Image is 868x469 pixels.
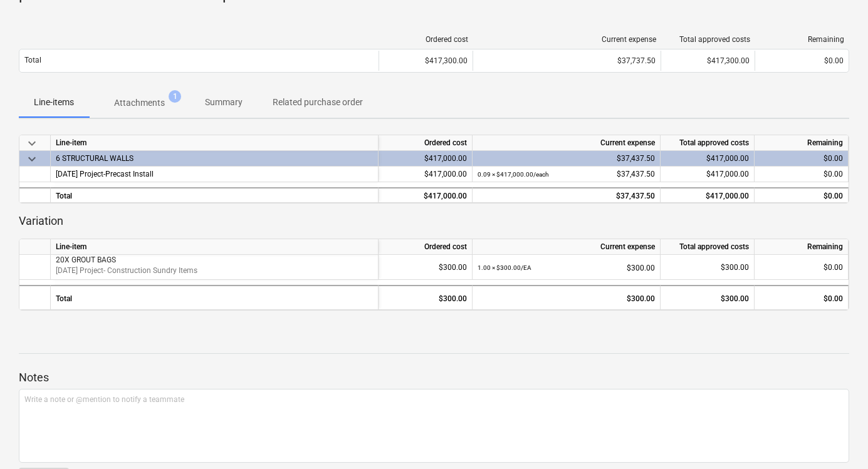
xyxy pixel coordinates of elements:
[755,135,849,151] div: Remaining
[760,167,843,182] div: $0.00
[56,151,373,166] div: 6 STRUCTURAL WALLS
[384,167,467,182] div: $417,000.00
[51,239,379,255] div: Line-item
[478,151,655,167] div: $37,437.50
[56,266,197,275] span: 3-01-39 Project- Construction Sundry Items
[379,135,473,151] div: Ordered cost
[384,255,467,280] div: $300.00
[760,151,843,167] div: $0.00
[473,239,661,255] div: Current expense
[24,136,39,151] span: keyboard_arrow_down
[56,255,373,265] p: 20X GROUT BAGS
[478,255,655,281] div: $300.00
[666,151,749,167] div: $417,000.00
[666,35,750,44] div: Total approved costs
[755,239,849,255] div: Remaining
[384,286,467,311] div: $300.00
[666,255,749,280] div: $300.00
[51,187,379,203] div: Total
[760,286,843,311] div: $0.00
[478,56,656,65] div: $37,737.50
[384,151,467,167] div: $417,000.00
[384,56,468,65] div: $417,300.00
[478,171,549,178] small: 0.09 × $417,000.00 / each
[56,170,154,178] span: 3-06-02 Project-Precast Install
[51,285,379,310] div: Total
[478,167,655,182] div: $37,437.50
[760,255,843,280] div: $0.00
[666,56,750,65] div: $417,300.00
[760,56,844,65] div: $0.00
[24,152,39,167] span: keyboard_arrow_down
[205,96,243,109] p: Summary
[51,135,379,151] div: Line-item
[34,96,74,109] p: Line-items
[169,90,181,103] span: 1
[114,96,165,110] p: Attachments
[760,188,843,204] div: $0.00
[379,239,473,255] div: Ordered cost
[478,286,655,311] div: $300.00
[805,409,868,469] iframe: Chat Widget
[666,167,749,182] div: $417,000.00
[661,135,755,151] div: Total approved costs
[24,55,41,66] p: Total
[478,188,655,204] div: $37,437.50
[384,188,467,204] div: $417,000.00
[760,35,844,44] div: Remaining
[478,264,531,271] small: 1.00 × $300.00 / EA
[661,239,755,255] div: Total approved costs
[666,188,749,204] div: $417,000.00
[19,214,849,229] p: Variation
[666,286,749,311] div: $300.00
[273,96,363,109] p: Related purchase order
[384,35,468,44] div: Ordered cost
[478,35,656,44] div: Current expense
[473,135,661,151] div: Current expense
[19,370,849,385] p: Notes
